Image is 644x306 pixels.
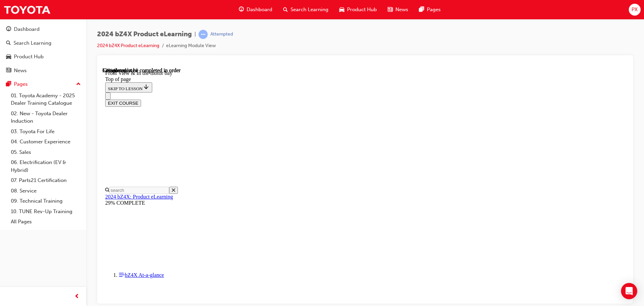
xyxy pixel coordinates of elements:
span: car-icon [339,5,344,14]
a: 06. Electrification (EV & Hybrid) [8,157,84,175]
div: Search Learning [14,39,51,47]
div: Attempted [210,31,233,38]
button: Close navigation menu [3,25,8,32]
a: news-iconNews [382,3,414,17]
a: 04. Customer Experience [8,137,84,147]
input: Search [7,119,67,126]
span: News [395,6,408,14]
button: Pages [3,78,84,90]
div: Open Intercom Messenger [621,283,637,299]
div: Top of page [3,9,523,15]
span: search-icon [6,40,11,46]
span: | [194,30,196,38]
span: pages-icon [419,5,424,14]
div: 29% COMPLETE [3,132,523,139]
a: Product Hub [3,50,84,63]
span: Dashboard [247,6,272,14]
span: guage-icon [239,5,244,14]
a: 02. New - Toyota Dealer Induction [8,108,84,126]
a: All Pages [8,217,84,227]
span: up-icon [76,80,81,89]
span: car-icon [6,54,11,60]
span: PX [631,6,638,14]
span: Product Hub [347,6,377,14]
div: News [14,67,27,75]
a: 05. Sales [8,147,84,158]
a: News [3,64,84,77]
div: Front View & In the motor bay [3,3,523,9]
span: 2024 bZ4X Product eLearning [97,30,192,38]
a: Dashboard [3,23,84,36]
a: guage-iconDashboard [233,3,278,17]
a: 08. Service [8,186,84,196]
span: learningRecordVerb_ATTEMPT-icon [199,30,208,39]
a: 07. Parts21 Certification [8,175,84,186]
span: SKIP TO LESSON [5,19,47,24]
a: 10. TUNE Rev-Up Training [8,206,84,217]
a: pages-iconPages [414,3,446,17]
span: prev-icon [74,292,79,301]
button: DashboardSearch LearningProduct HubNews [3,22,84,78]
button: SKIP TO LESSON [3,15,50,25]
span: news-icon [388,5,393,14]
a: Search Learning [3,37,84,49]
a: 03. Toyota For Life [8,126,84,137]
div: Pages [14,80,28,88]
div: Dashboard [14,25,40,33]
span: Search Learning [291,6,328,14]
a: car-iconProduct Hub [334,3,382,17]
span: guage-icon [6,26,11,33]
a: 01. Toyota Academy - 2025 Dealer Training Catalogue [8,90,84,108]
button: EXIT COURSE [3,32,39,39]
a: 2024 bZ4X: Product eLearning [3,126,70,132]
button: PX [629,4,641,16]
li: eLearning Module View [166,42,216,50]
img: Trak [3,2,51,17]
span: search-icon [283,5,288,14]
a: 2024 bZ4X Product eLearning [97,43,159,48]
span: Pages [427,6,441,14]
span: pages-icon [6,81,11,87]
div: Product Hub [14,53,44,61]
a: 09. Technical Training [8,196,84,206]
a: search-iconSearch Learning [278,3,334,17]
span: news-icon [6,68,11,74]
